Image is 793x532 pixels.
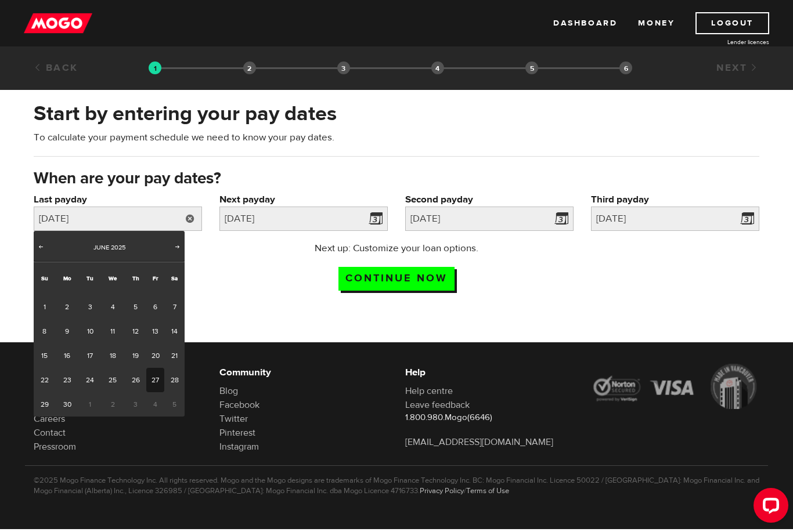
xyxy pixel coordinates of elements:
a: 24 [79,368,100,392]
a: Pressroom [34,441,76,453]
label: Third payday [591,193,759,207]
span: Sunday [41,274,48,282]
a: 28 [164,368,185,392]
a: 16 [55,343,79,368]
a: 25 [101,368,125,392]
a: 26 [125,368,146,392]
label: Last payday [34,193,202,207]
a: 7 [164,295,185,319]
a: Next [716,61,759,74]
a: 1 [34,295,55,319]
a: 13 [146,319,164,343]
a: Terms of Use [466,486,509,495]
label: Second payday [405,193,574,207]
a: 22 [34,368,55,392]
a: Help centre [405,385,453,397]
span: 3 [125,392,146,417]
h6: Help [405,365,574,379]
span: 5 [164,392,185,417]
a: Facebook [219,399,259,411]
h2: Start by entering your pay dates [34,102,759,126]
span: 1 [79,392,100,417]
span: Friday [153,274,158,282]
a: Careers [34,413,65,425]
a: 19 [125,343,146,368]
p: To calculate your payment schedule we need to know your pay dates. [34,131,759,144]
a: 15 [34,343,55,368]
span: Thursday [132,274,139,282]
a: 3 [79,295,100,319]
p: ©2025 Mogo Finance Technology Inc. All rights reserved. Mogo and the Mogo designs are trademarks ... [34,475,759,496]
a: Leave feedback [405,399,470,411]
a: 4 [101,295,125,319]
p: 1.800.980.Mogo(6646) [405,412,574,424]
a: [EMAIL_ADDRESS][DOMAIN_NAME] [405,436,553,448]
a: Prev [35,242,46,254]
a: 23 [55,368,79,392]
a: Back [34,61,78,74]
a: Twitter [219,413,248,425]
input: Continue now [338,267,455,291]
p: Next up: Customize your loan options. [282,241,512,255]
a: Instagram [219,441,259,453]
a: 12 [125,319,146,343]
a: 20 [146,343,164,368]
span: Monday [63,274,71,282]
img: mogo_logo-11ee424be714fa7cbb0f0f49df9e16ec.png [24,12,92,34]
a: 30 [55,392,79,417]
a: Contact [34,427,66,439]
a: 11 [101,319,125,343]
span: Wednesday [109,274,117,282]
span: Tuesday [86,274,93,282]
a: 10 [79,319,100,343]
h6: Community [219,365,388,379]
h3: When are your pay dates? [34,169,759,188]
span: Saturday [171,274,178,282]
a: 5 [125,295,146,319]
a: Blog [219,385,238,397]
iframe: LiveChat chat widget [744,483,793,532]
label: Next payday [219,193,388,207]
a: 2 [55,295,79,319]
img: transparent-188c492fd9eaac0f573672f40bb141c2.gif [149,61,161,74]
span: 2025 [111,243,125,252]
a: 14 [164,319,185,343]
span: Prev [36,242,45,251]
a: Lender licences [682,38,769,46]
a: 21 [164,343,185,368]
a: Pinterest [219,427,255,439]
span: June [93,243,109,252]
span: 4 [146,392,164,417]
a: 8 [34,319,55,343]
a: 18 [101,343,125,368]
a: 9 [55,319,79,343]
a: Privacy Policy [420,486,464,495]
span: 2 [101,392,125,417]
a: 29 [34,392,55,417]
a: Dashboard [553,12,617,34]
span: Next [173,242,182,251]
img: legal-icons-92a2ffecb4d32d839781d1b4e4802d7b.png [591,364,759,409]
a: 6 [146,295,164,319]
a: Money [638,12,675,34]
a: 27 [146,368,164,392]
a: 17 [79,343,100,368]
a: Logout [695,12,769,34]
a: Next [172,242,183,254]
